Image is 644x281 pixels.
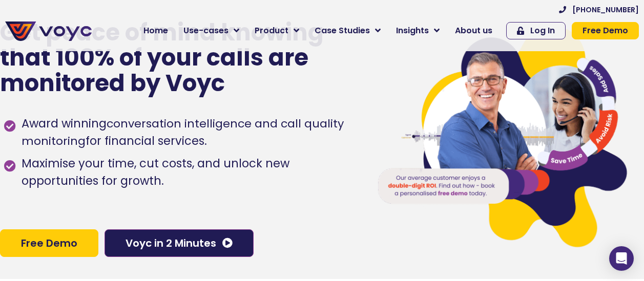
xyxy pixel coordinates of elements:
a: Insights [388,20,447,41]
span: [PHONE_NUMBER] [572,6,639,13]
a: Log In [506,22,566,39]
span: Maximise your time, cut costs, and unlock new opportunities for growth. [19,155,357,190]
a: Free Demo [572,22,639,39]
a: Voyc in 2 Minutes [105,229,254,257]
span: Insights [396,25,429,37]
span: About us [455,25,492,37]
img: voyc-full-logo [5,21,92,41]
span: Free Demo [21,238,77,248]
a: Case Studies [307,20,388,41]
a: About us [447,20,500,41]
a: [PHONE_NUMBER] [559,6,639,13]
span: Log In [530,27,555,35]
span: Award winning for financial services. [19,115,357,150]
div: Open Intercom Messenger [609,246,634,271]
a: Use-cases [176,20,247,41]
a: Home [136,20,176,41]
span: Product [255,25,288,37]
span: Use-cases [183,25,228,37]
span: Case Studies [315,25,370,37]
span: Free Demo [583,27,628,35]
span: Voyc in 2 Minutes [126,238,216,248]
span: Home [143,25,168,37]
h1: conversation intelligence and call quality monitoring [22,116,344,149]
a: Product [247,20,307,41]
